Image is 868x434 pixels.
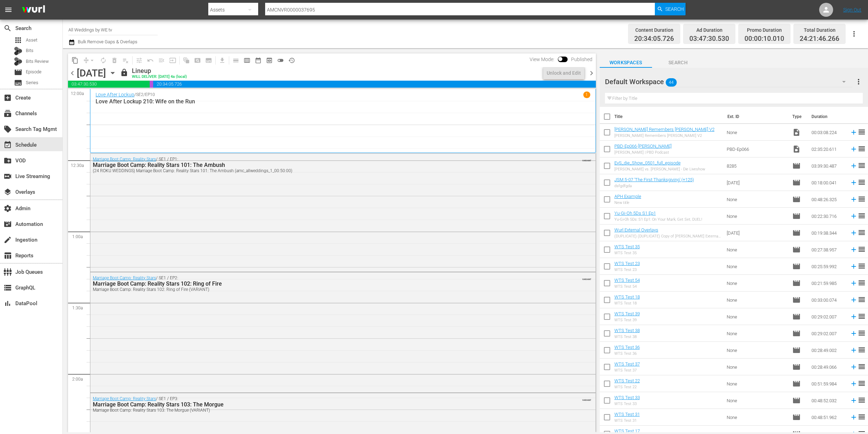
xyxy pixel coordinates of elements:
[614,261,640,266] a: WTS Test 23
[858,178,866,186] span: reorder
[93,168,554,173] div: (24 ROKU WEDDINGS) Marriage Boot Camp: Reality Stars 101: The Ambush (amc_allweddings_1_00:50:00)
[614,318,640,322] div: WTS Test 39
[792,128,801,137] span: Video
[145,55,156,66] span: Revert to Primary Episode
[858,413,866,421] span: reorder
[132,67,187,75] div: Lineup
[858,329,866,337] span: reorder
[858,362,866,371] span: reorder
[850,296,858,304] svg: Add to Schedule
[634,35,674,43] span: 20:34:05.726
[582,275,591,280] span: VARIANT
[93,162,554,168] div: Marriage Boot Camp: Reality Stars 101: The Ambush
[689,25,729,35] div: Ad Duration
[253,55,264,66] span: Month Calendar View
[850,212,858,220] svg: Add to Schedule
[286,55,297,66] span: View History
[3,156,12,165] span: VOD
[3,141,12,149] span: Schedule
[614,194,641,199] a: APH Example
[850,380,858,388] svg: Add to Schedule
[807,107,849,126] th: Duration
[26,37,37,44] span: Asset
[93,396,554,413] div: / SE1 / EP3:
[228,53,241,67] span: Day Calendar View
[724,325,789,342] td: None
[724,392,789,409] td: None
[858,145,866,153] span: reorder
[77,39,137,44] span: Bulk Remove Gaps & Overlaps
[587,69,596,78] span: chevron_right
[214,53,228,67] span: Download as CSV
[614,227,658,233] a: Wurl External Overlays
[93,280,554,287] div: Marriage Boot Camp: Reality Stars 102: Ring of Fire
[3,268,12,276] span: Job Queues
[792,363,801,371] span: Episode
[614,267,640,272] div: WTS Test 23
[153,81,596,88] span: 20:34:05.726
[665,3,684,15] span: Search
[858,245,866,253] span: reorder
[3,204,12,213] span: Admin
[614,311,640,316] a: WTS Test 39
[792,162,801,170] span: Episode
[93,396,156,401] a: Marriage Boot Camp: Reality Stars
[858,295,866,304] span: reorder
[582,156,591,162] span: VARIANT
[26,68,42,75] span: Episode
[614,160,681,165] a: EvS_die_Show_0501_full_episode
[3,94,12,102] span: Create
[614,244,640,249] a: WTS Test 35
[850,229,858,237] svg: Add to Schedule
[850,313,858,321] svg: Add to Schedule
[809,141,847,157] td: 02:35:20.611
[809,409,847,426] td: 00:48:51.962
[614,378,640,383] a: WTS Test 22
[98,55,109,66] span: Loop Content
[724,409,789,426] td: None
[792,396,801,405] span: Episode
[724,141,789,157] td: PBD-Ep066
[275,55,286,66] span: 24 hours Lineup View is OFF
[614,107,723,126] th: Title
[614,217,702,222] div: Yu-Gi-Oh 5Ds: S1 Ep1: On Your Mark, Get Set, DUEL!
[809,308,847,325] td: 00:29:02.007
[526,57,558,62] span: View Mode:
[132,75,187,79] div: WILL DELIVER: [DATE] 4a (local)
[724,208,789,225] td: None
[167,55,178,66] span: Update Metadata from Key Asset
[792,195,801,204] span: Episode
[614,150,672,155] div: [PERSON_NAME] | PBD Podcast
[792,145,801,153] span: Video
[792,178,801,187] span: Episode
[809,292,847,308] td: 00:33:00.074
[809,225,847,241] td: 00:19:38.344
[809,392,847,409] td: 00:48:52.032
[264,55,275,66] span: View Backup
[96,92,134,97] a: Love After Lockup
[792,312,801,321] span: Episode
[724,308,789,325] td: None
[843,7,861,13] a: Sign Out
[858,262,866,270] span: reorder
[652,58,704,67] span: Search
[809,241,847,258] td: 00:27:38.957
[792,413,801,421] span: Episode
[614,177,694,182] a: JSM 5-07 'The First Thanksgiving' (+125)
[724,275,789,292] td: None
[724,292,789,308] td: None
[724,191,789,208] td: None
[809,258,847,275] td: 00:25:59.992
[850,413,858,421] svg: Add to Schedule
[3,284,12,292] span: GraphQL
[614,301,640,306] div: WTS Test 18
[850,363,858,371] svg: Add to Schedule
[792,212,801,220] span: Episode
[724,225,789,241] td: [DATE]
[850,145,858,153] svg: Add to Schedule
[203,55,214,66] span: Create Series Block
[614,428,640,434] a: WTS Test 17
[3,299,12,308] span: DataPool
[858,161,866,170] span: reorder
[582,396,591,401] span: VARIANT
